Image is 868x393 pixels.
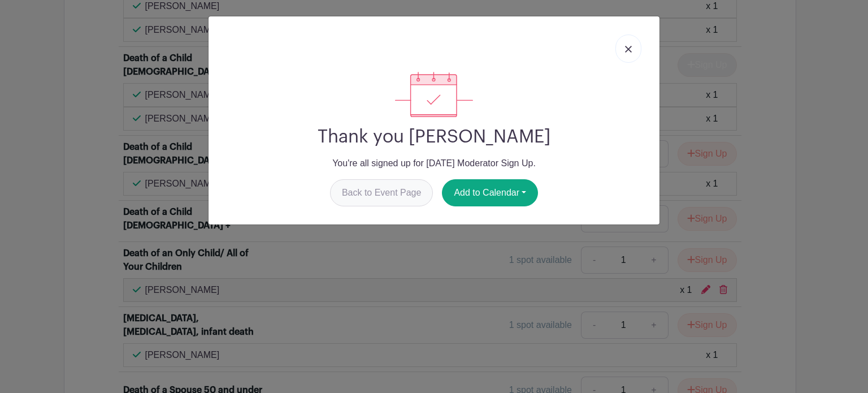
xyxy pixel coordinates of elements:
h2: Thank you [PERSON_NAME] [218,126,650,148]
button: Add to Calendar [442,179,538,206]
p: You're all signed up for [DATE] Moderator Sign Up. [218,157,650,170]
img: signup_complete-c468d5dda3e2740ee63a24cb0ba0d3ce5d8a4ecd24259e683200fb1569d990c8.svg [395,72,473,117]
img: close_button-5f87c8562297e5c2d7936805f587ecaba9071eb48480494691a3f1689db116b3.svg [625,46,632,53]
a: Back to Event Page [330,179,433,206]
